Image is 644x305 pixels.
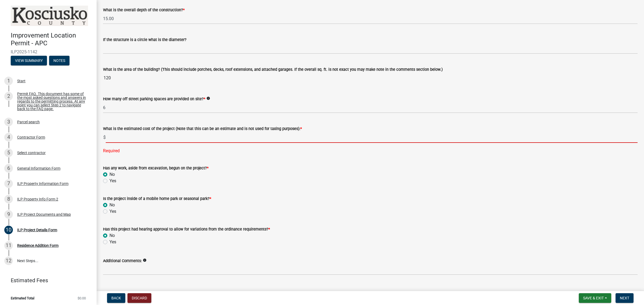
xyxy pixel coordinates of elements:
[103,38,186,42] label: If the structure is a circle what is the diameter?
[103,132,106,143] span: $
[11,32,92,47] h4: Improvement Location Permit - APC
[4,226,13,234] div: 10
[583,296,604,300] span: Save & Exit
[17,92,88,111] div: Permit FAQ. This document has some of the most asked questions and answers in regards to the perm...
[17,182,68,185] div: ILP Property Information Form
[4,256,13,265] div: 12
[4,164,13,173] div: 6
[206,96,210,100] i: info
[127,293,151,303] button: Discard
[109,208,116,215] label: Yes
[4,179,13,188] div: 7
[17,244,58,247] div: Residence Addition Form
[109,239,116,245] label: Yes
[109,202,115,208] label: No
[103,166,208,170] label: Has any work, aside from excavation, begun on the project?
[620,296,629,300] span: Next
[4,92,13,101] div: 2
[17,213,71,216] div: ILP Project Documents and Map
[103,228,270,231] label: Has this project had hearing approval to allow for variations from the ordinance requirements?
[49,56,69,65] button: Notes
[4,77,13,85] div: 1
[78,296,86,300] span: $0.00
[4,241,13,250] div: 11
[103,127,302,131] label: What is the estimated cost of the project (Note that this can be an estimate and is not used for ...
[11,56,47,65] button: View Summary
[616,293,634,303] button: Next
[49,59,69,63] wm-modal-confirm: Notes
[4,133,13,142] div: 4
[107,293,125,303] button: Back
[103,8,185,12] label: What is the overall depth of the construction?
[109,171,115,178] label: No
[103,148,638,154] div: Required
[4,210,13,219] div: 9
[17,135,45,139] div: Contractor Form
[17,197,58,201] div: ILP Property Info Form 2
[103,197,211,201] label: Is the project inside of a mobile home park or seasonal park?
[11,296,34,300] span: Estimated Total
[109,178,116,184] label: Yes
[4,118,13,126] div: 3
[579,293,611,303] button: Save & Exit
[4,148,13,157] div: 5
[11,49,86,54] span: ILP2025-1142
[4,275,88,286] a: Estimated Fees
[103,259,142,263] label: Additional Comments:
[17,166,60,170] div: General Information Form
[17,228,57,232] div: ILP Project Details Form
[11,59,47,63] wm-modal-confirm: Summary
[143,258,147,262] i: info
[111,296,121,300] span: Back
[17,79,25,83] div: Start
[11,6,88,26] img: Kosciusko County, Indiana
[103,97,205,101] label: How many off street parking spaces are provided on site?
[17,151,46,155] div: Select contractor
[17,120,40,124] div: Parcel search
[109,232,115,239] label: No
[4,195,13,203] div: 8
[103,68,443,72] label: What is the area of the building? (This should include porches, decks, roof extensions, and attac...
